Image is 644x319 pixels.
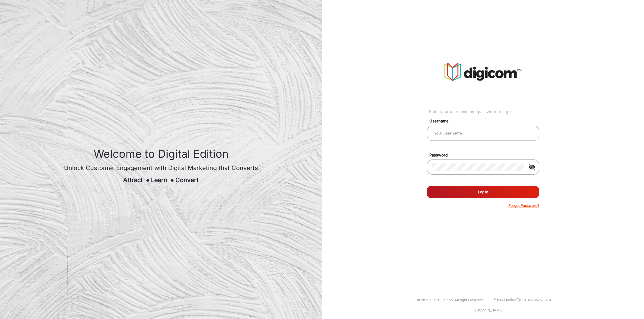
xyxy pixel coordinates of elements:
[64,163,258,172] div: Unlock Customer Engagement with Digital Marketing that Converts
[508,203,539,208] p: Forgot Password?
[64,147,258,160] h1: Welcome to Digital Edition
[517,297,552,302] a: Terms and conditions
[516,297,517,302] a: |
[432,130,534,137] input: Your username
[417,298,485,302] small: © 2025 Digital Edition. All rights reserved.
[525,163,539,171] mat-icon: visibility_off
[429,109,539,115] div: Enter your username and password to log in
[494,297,516,302] a: Privacy policy
[425,118,546,124] mat-label: Username
[146,176,149,184] span: ●
[427,186,539,198] button: Log In
[170,176,174,184] span: ●
[64,175,258,185] div: Attract Learn Convert
[444,63,521,81] img: vmg-logo
[425,152,546,158] mat-label: Password
[475,308,503,312] a: [DOMAIN_NAME]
